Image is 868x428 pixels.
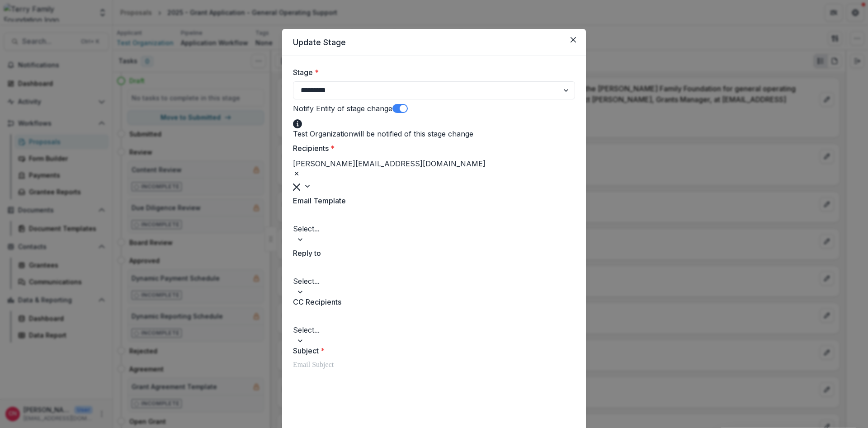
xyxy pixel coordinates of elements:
label: CC Recipients [293,296,564,307]
label: Reply to [293,248,564,259]
div: Select... [293,276,445,287]
label: Email Template [293,195,570,206]
header: Update Stage [282,29,586,56]
label: Subject [293,345,564,356]
div: Remove carol.nieves615@gmail.com [293,169,486,180]
div: Select... [293,325,445,335]
label: Recipients [293,143,570,154]
span: [PERSON_NAME][EMAIL_ADDRESS][DOMAIN_NAME] [293,159,486,168]
div: Clear selected options [293,181,300,192]
button: Close [566,33,580,47]
label: Stage [293,67,570,78]
div: Select... [293,223,448,234]
label: Notify Entity of stage change [293,103,392,114]
div: Test Organization will be notified of this stage change [293,118,473,139]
